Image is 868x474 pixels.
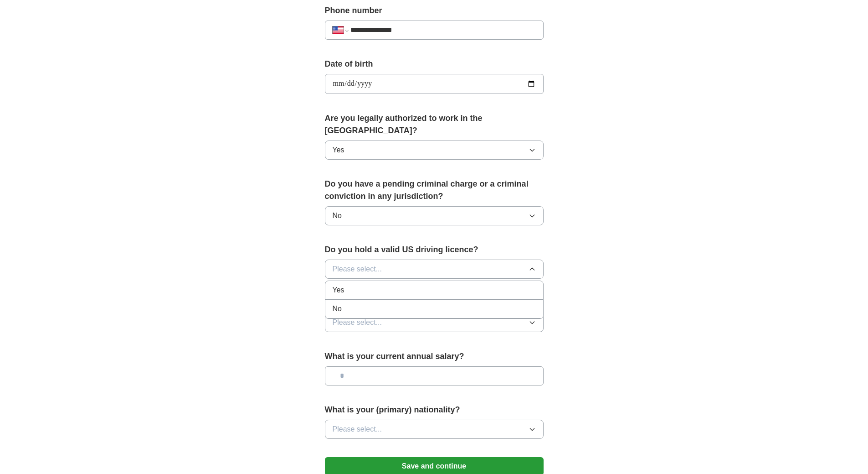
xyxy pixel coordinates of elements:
label: What is your current annual salary? [325,350,544,363]
span: Please select... [333,424,382,435]
span: Yes [333,145,344,156]
span: Please select... [333,317,382,328]
label: Do you hold a valid US driving licence? [325,244,544,256]
span: Please select... [333,264,382,275]
label: Date of birth [325,58,544,70]
button: Please select... [325,260,544,279]
button: Yes [325,141,544,160]
label: Phone number [325,5,544,17]
span: No [333,210,342,221]
span: No [333,303,342,314]
span: Yes [333,285,344,296]
label: Are you legally authorized to work in the [GEOGRAPHIC_DATA]? [325,112,544,137]
button: Please select... [325,313,544,332]
button: Please select... [325,420,544,439]
button: No [325,206,544,225]
label: Do you have a pending criminal charge or a criminal conviction in any jurisdiction? [325,178,544,203]
label: What is your (primary) nationality? [325,404,544,416]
